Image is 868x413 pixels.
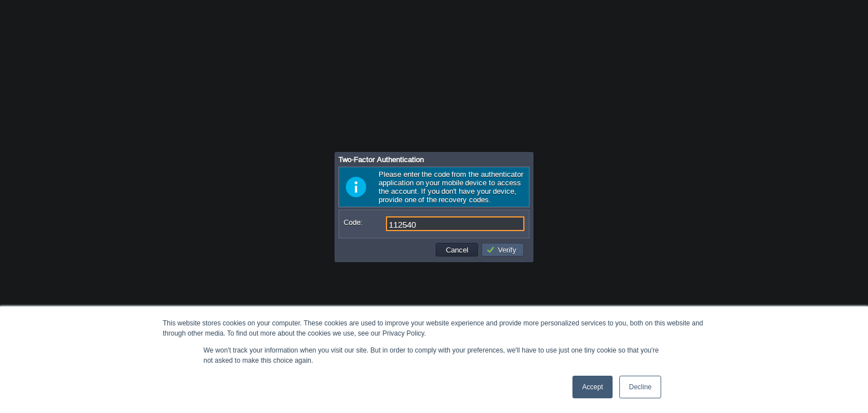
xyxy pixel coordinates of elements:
[486,245,520,255] button: Verify
[163,318,705,338] div: This website stores cookies on your computer. These cookies are used to improve your website expe...
[619,376,661,398] a: Decline
[572,376,613,398] a: Accept
[203,345,665,366] p: We won't track your information when you visit our site. But in order to comply with your prefere...
[338,167,530,207] div: Please enter the code from the authenticator application on your mobile device to access the acco...
[338,155,424,164] span: Two-Factor Authentication
[344,216,385,228] label: Code:
[442,245,472,255] button: Cancel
